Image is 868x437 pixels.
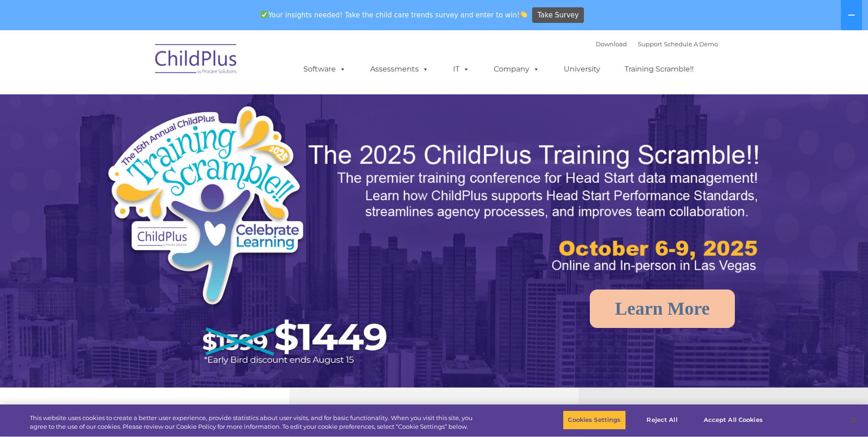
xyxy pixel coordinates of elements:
div: This website uses cookies to create a better user experience, provide statistics about user visit... [30,414,477,432]
button: Close [843,410,863,430]
span: Take Survey [538,7,579,23]
span: Phone number [127,98,166,105]
button: Cookies Settings [563,410,625,430]
a: Download [596,40,627,48]
img: ✅ [261,11,268,18]
a: University [555,60,609,78]
button: Reject All [634,410,691,430]
span: Your insights needed! Take the child care trends survey and enter to win! [257,6,531,24]
img: ChildPlus by Procare Solutions [151,38,242,83]
button: Accept All Cookies [699,410,768,430]
a: Company [485,60,549,78]
a: IT [444,60,479,78]
a: Training Scramble!! [615,60,703,78]
span: Last name [127,60,155,67]
font: | [596,40,718,48]
img: 👏 [520,11,527,18]
a: Software [294,60,355,78]
a: Learn More [590,290,735,328]
a: Take Survey [532,7,584,23]
a: Assessments [361,60,438,78]
a: Support [638,40,662,48]
a: Schedule A Demo [664,40,718,48]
